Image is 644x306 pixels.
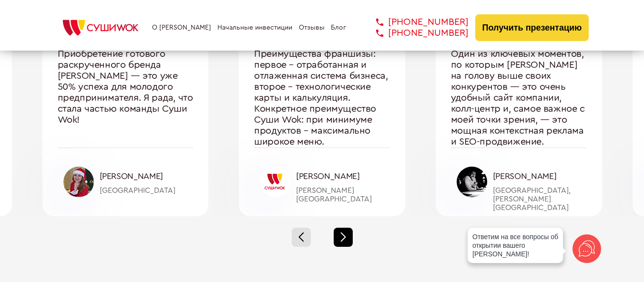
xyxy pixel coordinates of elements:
button: Получить презентацию [475,14,589,41]
div: [GEOGRAPHIC_DATA], [PERSON_NAME][GEOGRAPHIC_DATA] [493,186,587,212]
a: [PHONE_NUMBER] [362,17,469,28]
a: [PHONE_NUMBER] [362,28,469,39]
div: Приобретение готового раскрученного бренда [PERSON_NAME] — это уже 50% успеха для молодого предпр... [58,49,194,148]
div: Преимущества франшизы: первое – отработанная и отлаженная система бизнеса, второе – технологическ... [254,49,390,148]
a: Начальные инвестиции [217,24,292,32]
div: [PERSON_NAME] [296,171,390,181]
div: [PERSON_NAME] [493,171,587,181]
a: Блог [331,24,346,32]
div: Ответим на все вопросы об открытии вашего [PERSON_NAME]! [468,228,563,263]
div: [GEOGRAPHIC_DATA] [100,186,194,195]
div: [PERSON_NAME][GEOGRAPHIC_DATA] [296,186,390,204]
div: Один из ключевых моментов, по которым [PERSON_NAME] на голову выше своих конкурентов — это очень ... [451,49,587,148]
a: Отзывы [299,24,325,32]
a: О [PERSON_NAME] [152,24,211,32]
div: [PERSON_NAME] [100,171,194,181]
img: СУШИWOK [55,17,146,38]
